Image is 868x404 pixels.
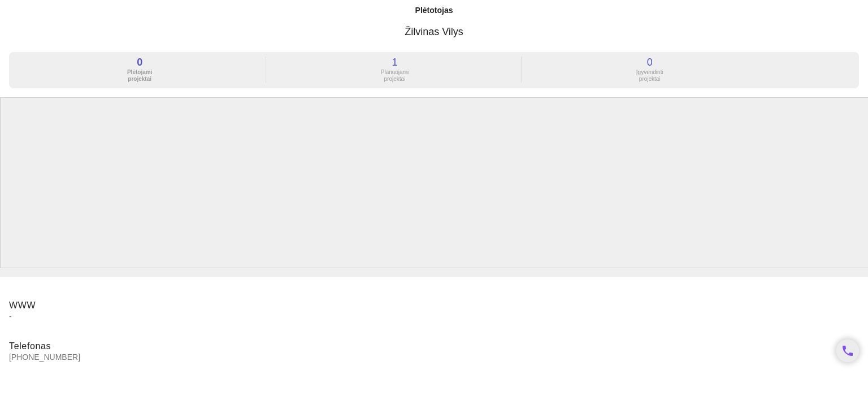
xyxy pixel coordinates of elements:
div: 1 [268,57,520,68]
div: 0 [524,57,776,68]
a: phone [836,339,859,362]
a: 1 Planuojamiprojektai [268,74,523,83]
div: Planuojami projektai [268,69,520,83]
span: WWW [9,300,36,310]
a: 0 Įgyvendintiprojektai [524,74,776,83]
div: 0 [14,57,266,68]
span: - [9,311,859,321]
h3: Žilvinas Vilys [9,20,859,43]
div: Įgyvendinti projektai [524,69,776,83]
div: Plėtojami projektai [14,69,266,83]
span: [PHONE_NUMBER] [9,352,827,362]
div: Plėtotojas [415,5,453,16]
i: phone [841,344,854,358]
span: Telefonas [9,341,51,351]
a: 0 Plėtojamiprojektai [14,74,268,83]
